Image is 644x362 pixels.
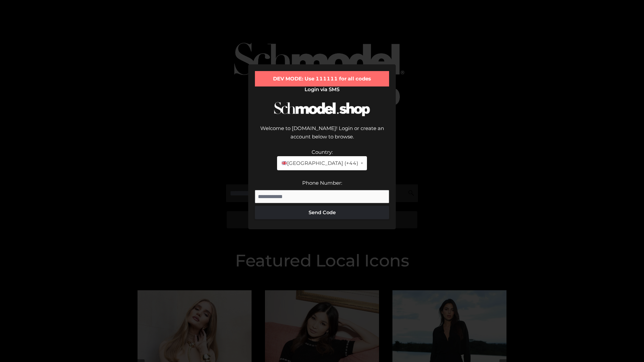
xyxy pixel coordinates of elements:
span: [GEOGRAPHIC_DATA] (+44) [281,159,358,168]
div: DEV MODE: Use 111111 for all codes [255,71,389,86]
img: 🇬🇧 [282,161,287,166]
button: Send Code [255,206,389,219]
div: Welcome to [DOMAIN_NAME]! Login or create an account below to browse. [255,124,389,148]
label: Country: [312,149,333,155]
img: Schmodel Logo [272,96,372,122]
label: Phone Number: [302,180,342,186]
h2: Login via SMS [255,86,389,93]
